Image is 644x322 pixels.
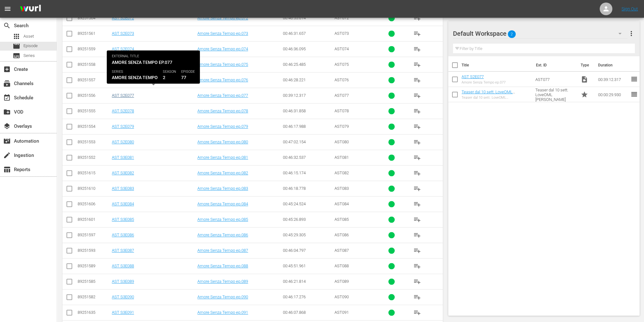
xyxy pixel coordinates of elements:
[334,186,348,191] span: AST083
[413,231,421,239] span: playlist_add
[413,262,421,270] span: playlist_add
[78,46,110,51] div: 89251559
[410,289,425,305] button: playlist_add
[78,217,110,222] div: 89251601
[283,201,332,206] div: 00:45:24.524
[462,56,532,74] th: Title
[334,170,348,175] span: AST082
[413,61,421,68] span: playlist_add
[197,248,248,253] a: Amore Senza Tempo ep.087
[334,155,348,160] span: AST081
[78,201,110,206] div: 89251606
[334,15,348,20] span: AST072
[283,232,332,237] div: 00:45:29.305
[283,217,332,222] div: 00:45:26.893
[630,90,638,98] span: reorder
[3,94,11,102] span: Schedule
[413,169,421,177] span: playlist_add
[283,124,332,129] div: 00:46:17.988
[283,294,332,299] div: 00:46:17.276
[3,166,11,173] span: Reports
[112,77,134,82] a: AST S2E076
[413,216,421,223] span: playlist_add
[410,88,425,103] button: playlist_add
[283,170,332,175] div: 00:46:15.174
[410,134,425,150] button: playlist_add
[197,46,248,51] a: Amore Senza Tempo ep.074
[413,185,421,192] span: playlist_add
[413,247,421,254] span: playlist_add
[410,165,425,181] button: playlist_add
[533,72,578,87] td: AST077
[112,217,134,222] a: AST S3E085
[410,57,425,72] button: playlist_add
[197,93,248,98] a: Amore Senza Tempo ep.077
[462,74,484,79] a: AST S2E077
[334,248,348,253] span: AST087
[112,31,134,36] a: AST S2E073
[283,248,332,253] div: 00:46:04.797
[334,310,348,315] span: AST091
[78,170,110,175] div: 89251615
[112,124,134,129] a: AST S2E079
[78,15,110,20] div: 89251564
[3,152,11,159] span: Ingestion
[13,42,20,50] span: Episode
[410,150,425,165] button: playlist_add
[112,170,134,175] a: AST S3E082
[462,80,506,84] div: Amore Senza Tempo ep.077
[283,310,332,315] div: 00:46:07.868
[413,107,421,115] span: playlist_add
[283,93,332,98] div: 00:39:12.317
[334,201,348,206] span: AST084
[334,217,348,222] span: AST085
[410,196,425,212] button: playlist_add
[197,124,248,129] a: Amore Senza Tempo ep.079
[78,93,110,98] div: 89251556
[595,87,630,102] td: 00:00:29.930
[413,45,421,53] span: playlist_add
[13,33,20,40] span: Asset
[112,15,134,20] a: AST S2E072
[283,139,332,144] div: 00:47:02.154
[78,263,110,268] div: 89251589
[410,305,425,320] button: playlist_add
[410,258,425,274] button: playlist_add
[413,92,421,99] span: playlist_add
[23,33,34,40] span: Asset
[112,139,134,144] a: AST S2E080
[197,139,248,144] a: Amore Senza Tempo ep.080
[462,90,515,99] a: Teaser dal 10 sett. LoveOML [PERSON_NAME]
[594,56,632,74] th: Duration
[413,309,421,316] span: playlist_add
[3,122,11,130] span: Overlays
[197,170,248,175] a: Amore Senza Tempo ep.082
[78,108,110,113] div: 89251555
[3,22,11,29] span: Search
[410,41,425,57] button: playlist_add
[197,186,248,191] a: Amore Senza Tempo ep.083
[112,232,134,237] a: AST S3E086
[112,263,134,268] a: AST S3E088
[78,62,110,67] div: 89251558
[283,155,332,160] div: 00:46:32.537
[283,62,332,67] div: 00:46:25.485
[334,139,348,144] span: AST080
[112,108,134,113] a: AST S2E078
[4,5,11,13] span: menu
[577,56,594,74] th: Type
[413,278,421,285] span: playlist_add
[112,46,134,51] a: AST S2E074
[453,25,628,42] div: Default Workspace
[197,217,248,222] a: Amore Senza Tempo ep.085
[283,108,332,113] div: 00:46:31.858
[410,212,425,227] button: playlist_add
[413,200,421,208] span: playlist_add
[78,155,110,160] div: 89251552
[334,294,348,299] span: AST090
[197,294,248,299] a: Amore Senza Tempo ep.090
[283,46,332,51] div: 00:46:36.095
[197,15,248,20] a: Amore Senza Tempo ep.072
[532,56,577,74] th: Ext. ID
[580,76,588,83] span: Video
